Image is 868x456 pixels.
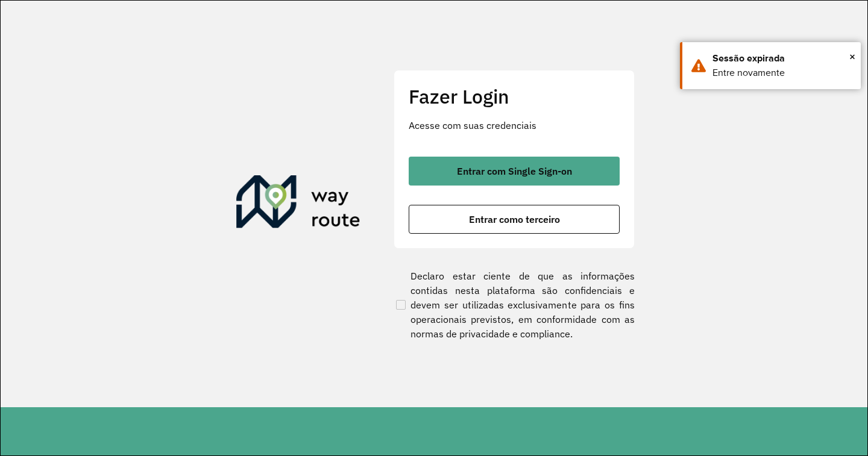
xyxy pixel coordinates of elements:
h2: Fazer Login [409,85,620,108]
span: × [849,48,855,66]
img: Roteirizador AmbevTech [236,175,360,233]
button: Close [849,48,855,66]
button: button [409,157,620,186]
button: button [409,205,620,234]
div: Sessão expirada [712,51,852,66]
p: Acesse com suas credenciais [409,118,620,133]
label: Declaro estar ciente de que as informações contidas nesta plataforma são confidenciais e devem se... [394,269,635,341]
span: Entrar com Single Sign-on [457,166,572,176]
div: Entre novamente [712,66,852,80]
span: Entrar como terceiro [469,214,560,224]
